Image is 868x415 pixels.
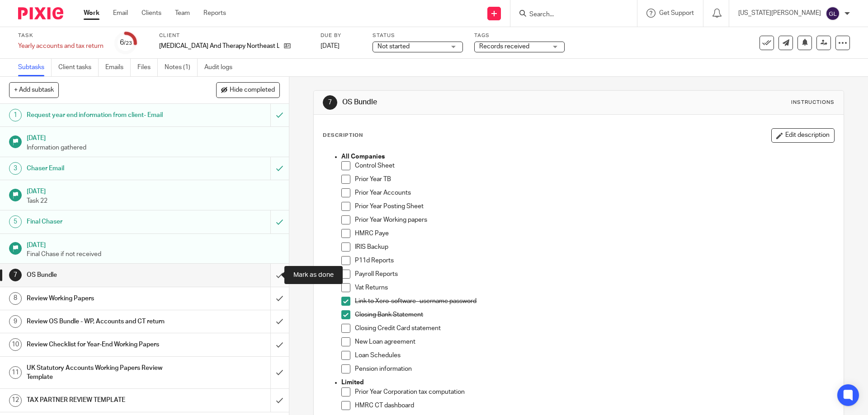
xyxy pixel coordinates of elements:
[9,162,22,175] div: 3
[9,109,22,121] div: 1
[165,59,198,76] a: Notes (1)
[159,32,309,39] label: Client
[142,9,161,18] a: Clients
[355,324,834,333] p: Closing Credit Card statement
[323,132,363,139] p: Description
[528,11,610,19] input: Search
[9,269,22,281] div: 7
[321,43,340,49] span: [DATE]
[27,292,183,305] h1: Review Working Papers
[771,128,835,143] button: Edit description
[341,379,364,386] strong: Limited
[826,6,840,21] img: svg%3E
[355,270,834,279] p: Payroll Reports
[137,59,158,76] a: Files
[18,32,104,39] label: Task
[113,9,128,18] a: Email
[9,315,22,328] div: 9
[27,196,280,205] p: Task 22
[27,131,280,143] h1: [DATE]
[373,32,463,39] label: Status
[58,59,99,76] a: Client tasks
[659,10,694,16] span: Get Support
[9,366,22,379] div: 11
[355,401,834,410] p: HMRC CT dashboard
[355,297,834,306] p: Link to Xero-software -username password
[355,337,834,346] p: New Loan agreement
[355,283,834,292] p: Vat Returns
[9,82,59,98] button: + Add subtask
[27,185,280,196] h1: [DATE]
[355,364,834,373] p: Pension information
[27,215,183,228] h1: Final Chaser
[355,161,834,170] p: Control Sheet
[27,315,183,328] h1: Review OS Bundle - WP, Accounts and CT return
[479,43,529,50] span: Records received
[355,310,834,319] p: Closing Bank Statement
[474,32,565,39] label: Tags
[342,98,598,107] h1: OS Bundle
[18,42,104,51] div: Yearly accounts and tax return
[159,42,279,51] p: [MEDICAL_DATA] And Therapy Northeast Limited
[27,250,280,259] p: Final Chase if not received
[355,229,834,238] p: HMRC Paye
[216,82,280,98] button: Hide completed
[355,175,834,184] p: Prior Year TB
[84,9,99,18] a: Work
[27,108,183,122] h1: Request year end information from client- Email
[355,387,834,396] p: Prior Year Corporation tax computation
[321,32,361,39] label: Due by
[355,215,834,224] p: Prior Year Working papers
[377,43,410,50] span: Not started
[124,41,132,46] small: /23
[204,59,239,76] a: Audit logs
[230,87,275,94] span: Hide completed
[355,351,834,360] p: Loan Schedules
[355,242,834,252] p: IRIS Backup
[175,9,190,18] a: Team
[27,338,183,351] h1: Review Checklist for Year-End Working Papers
[9,215,22,228] div: 5
[105,59,131,76] a: Emails
[27,393,183,407] h1: TAX PARTNER REVIEW TEMPLATE
[18,7,63,19] img: Pixie
[791,99,835,106] div: Instructions
[9,338,22,351] div: 10
[27,143,280,152] p: Information gathered
[341,154,385,160] strong: All Companies
[9,292,22,305] div: 8
[323,95,337,110] div: 7
[203,9,226,18] a: Reports
[738,9,821,18] p: [US_STATE][PERSON_NAME]
[120,37,132,48] div: 6
[27,268,183,282] h1: OS Bundle
[18,59,52,76] a: Subtasks
[27,361,183,384] h1: UK Statutory Accounts Working Papers Review Template
[27,162,183,175] h1: Chaser Email
[355,256,834,265] p: P11d Reports
[355,188,834,197] p: Prior Year Accounts
[9,394,22,407] div: 12
[355,202,834,211] p: Prior Year Posting Sheet
[27,238,280,250] h1: [DATE]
